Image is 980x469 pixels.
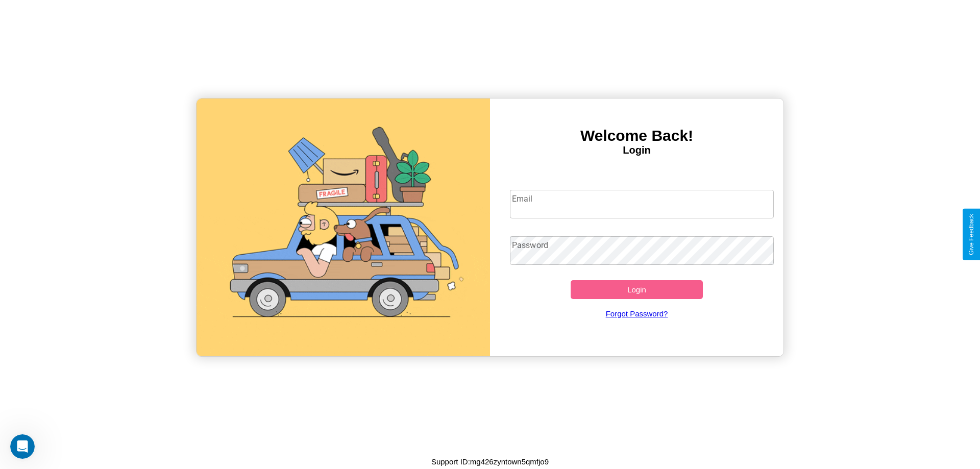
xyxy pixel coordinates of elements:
[571,280,703,299] button: Login
[197,98,490,356] img: gif
[490,144,783,156] h4: Login
[10,434,35,459] iframe: Intercom live chat
[431,455,549,468] p: Support ID: mg426zyntown5qmfjo9
[968,214,975,255] div: Give Feedback
[490,127,783,144] h3: Welcome Back!
[505,299,769,328] a: Forgot Password?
